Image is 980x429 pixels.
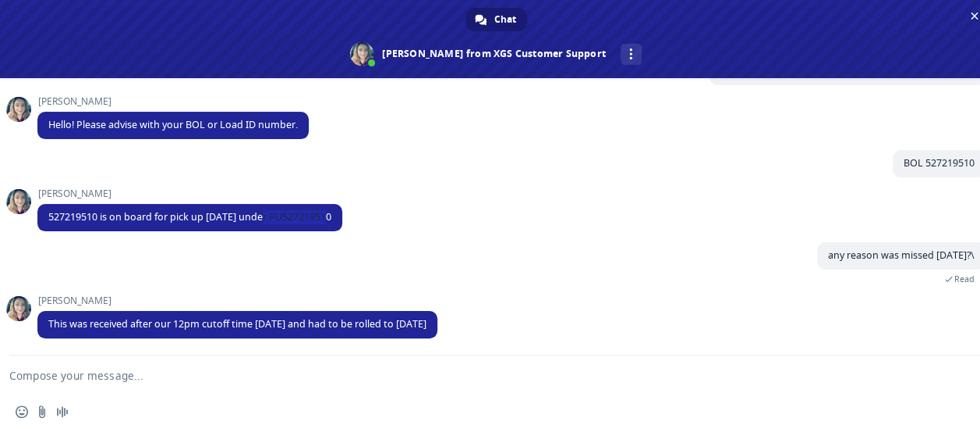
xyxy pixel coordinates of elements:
[37,188,342,199] span: [PERSON_NAME]
[16,406,28,418] span: Insert an emoji
[494,8,516,31] span: Chat
[36,406,48,418] span: Send a file
[48,210,331,223] span: 527219510 is on board for pick up [DATE] under PU527219510
[56,406,69,418] span: Audio message
[465,8,527,31] a: Chat
[904,156,975,170] span: BOL 527219510
[37,96,309,107] span: [PERSON_NAME]
[37,295,437,306] span: [PERSON_NAME]
[48,317,426,331] span: This was received after our 12pm cutoff time [DATE] and had to be rolled to [DATE]
[828,248,975,262] span: any reason was missed [DATE]?\
[954,273,975,284] span: Read
[48,118,298,131] span: Hello! Please advise with your BOL or Load ID number.
[9,356,945,395] textarea: Compose your message...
